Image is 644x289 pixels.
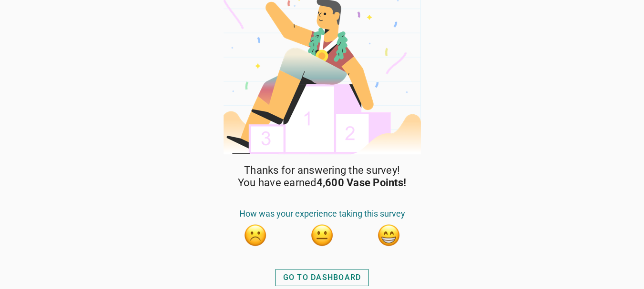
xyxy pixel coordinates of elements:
div: How was your experience taking this survey [222,209,422,224]
span: You have earned [238,177,406,189]
button: GO TO DASHBOARD [275,269,369,286]
span: Thanks for answering the survey! [244,164,400,177]
div: GO TO DASHBOARD [283,272,361,283]
strong: 4,600 Vase Points! [317,177,407,189]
